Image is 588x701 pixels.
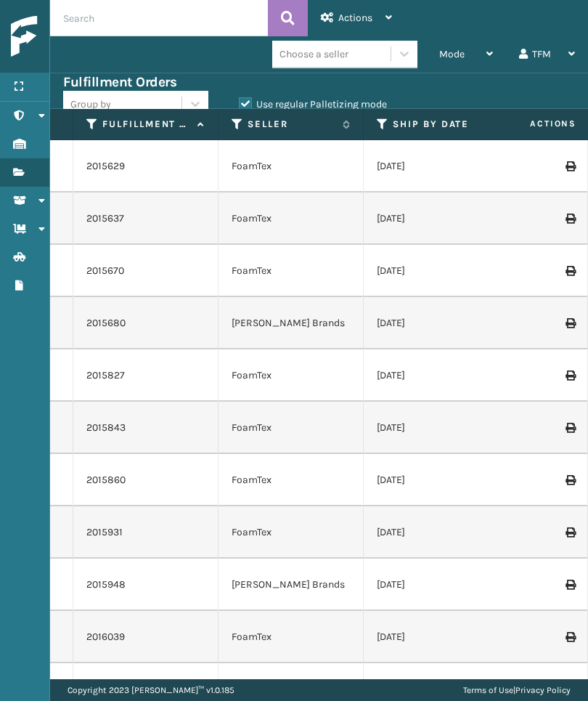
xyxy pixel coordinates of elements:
i: Print Label [565,370,574,381]
div: TFM [519,36,575,73]
i: Print Label [565,266,574,276]
td: FoamTex [219,349,364,402]
i: Print Label [565,475,574,485]
i: Print Label [565,527,574,538]
i: Print Label [565,161,574,171]
td: [PERSON_NAME] Brands [219,559,364,611]
td: [DATE] [364,559,509,611]
td: FoamTex [219,611,364,663]
span: Actions [338,12,372,24]
a: 2015843 [86,421,126,435]
span: Mode [439,48,465,60]
i: Print Label [565,423,574,433]
a: 2015860 [86,473,126,487]
i: Print Label [565,318,574,328]
a: 2015948 [86,578,126,592]
div: | [463,679,571,701]
td: [PERSON_NAME] Brands [219,297,364,349]
span: Actions [484,112,585,136]
td: FoamTex [219,193,364,245]
td: FoamTex [219,454,364,506]
td: FoamTex [219,506,364,559]
a: 2015670 [86,264,124,278]
td: [DATE] [364,506,509,559]
i: Print Label [565,214,574,224]
a: Terms of Use [463,685,513,695]
td: FoamTex [219,245,364,297]
td: [DATE] [364,297,509,349]
a: 2015629 [86,159,125,174]
a: Privacy Policy [515,685,571,695]
td: [DATE] [364,349,509,402]
div: Group by [70,97,111,112]
a: 2015931 [86,525,123,540]
a: 2015827 [86,368,125,383]
td: [DATE] [364,140,509,193]
td: FoamTex [219,402,364,454]
td: [DATE] [364,402,509,454]
h3: Fulfillment Orders [63,73,176,91]
a: 2015637 [86,211,124,226]
div: Choose a seller [279,46,348,62]
td: [DATE] [364,245,509,297]
label: Ship By Date [393,118,481,131]
i: Print Label [565,580,574,590]
label: Fulfillment Order Id [102,118,190,131]
a: 2016039 [86,630,125,644]
td: [DATE] [364,611,509,663]
td: FoamTex [219,140,364,193]
td: [DATE] [364,193,509,245]
a: 2015680 [86,316,126,331]
td: [DATE] [364,454,509,506]
p: Copyright 2023 [PERSON_NAME]™ v 1.0.185 [68,679,234,701]
label: Seller [248,118,335,131]
label: Use regular Palletizing mode [239,98,387,110]
i: Print Label [565,632,574,642]
img: logo [11,16,142,57]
